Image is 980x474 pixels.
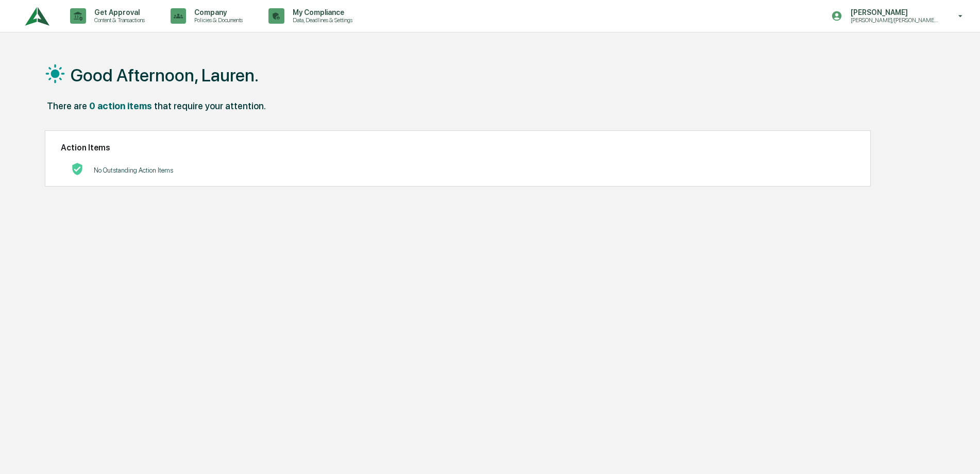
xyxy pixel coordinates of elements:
img: No Actions logo [71,163,83,175]
p: Data, Deadlines & Settings [284,16,358,24]
div: 0 action items [89,100,152,111]
p: Company [186,8,248,16]
p: No Outstanding Action Items [94,166,173,174]
div: that require your attention. [154,100,266,111]
h2: Action Items [61,143,855,153]
p: My Compliance [284,8,358,16]
p: [PERSON_NAME] [842,8,943,16]
div: There are [47,100,87,111]
img: logo [25,2,49,30]
p: Policies & Documents [186,16,248,24]
p: Get Approval [86,8,150,16]
h1: Good Afternoon, Lauren. [71,65,259,86]
p: [PERSON_NAME]/[PERSON_NAME] Onboarding [842,16,943,24]
p: Content & Transactions [86,16,150,24]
